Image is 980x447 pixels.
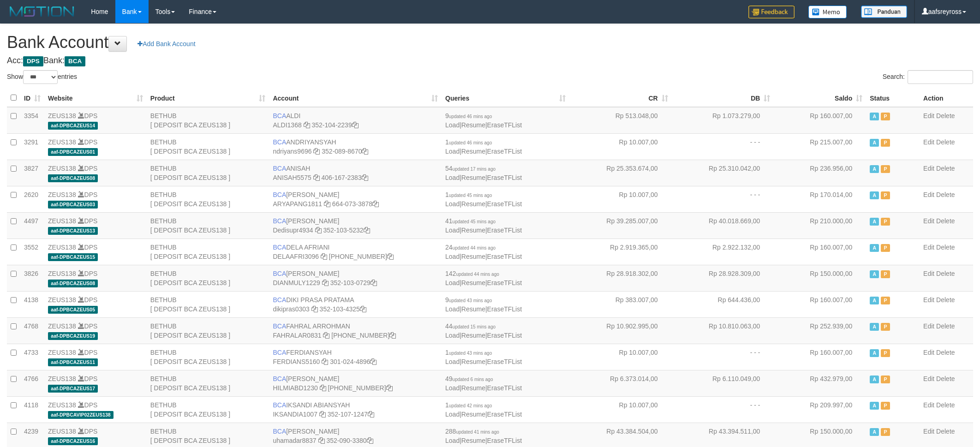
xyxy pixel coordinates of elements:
a: ZEUS138 [48,244,76,251]
a: uhamadar8837 [273,437,316,444]
a: Copy FAHRALAR0831 to clipboard [323,332,329,339]
a: Edit [923,375,934,382]
td: 3552 [20,238,44,265]
span: Paused [881,375,890,383]
a: EraseTFList [487,148,522,155]
a: DELAAFRI3096 [273,253,319,260]
a: EraseTFList [487,437,522,444]
th: ID: activate to sort column ascending [20,89,44,107]
a: ALDI1368 [273,121,301,129]
a: Resume [461,121,485,129]
td: Rp 10.007,00 [569,344,672,370]
a: Resume [461,332,485,339]
span: updated 43 mins ago [449,351,492,356]
input: Search: [908,70,973,84]
span: Paused [881,139,890,147]
td: BETHUB [ DEPOSIT BCA ZEUS138 ] [147,107,269,134]
td: BETHUB [ DEPOSIT BCA ZEUS138 ] [147,133,269,160]
a: Delete [936,191,955,198]
td: BETHUB [ DEPOSIT BCA ZEUS138 ] [147,317,269,344]
a: HILMIABD1230 [273,384,317,392]
a: ANISAH5575 [273,174,311,181]
a: Edit [923,112,934,119]
a: Copy DELAAFRI3096 to clipboard [321,253,327,260]
a: Copy 3521035232 to clipboard [364,226,370,234]
span: 44 [445,322,496,330]
td: Rp 215.007,00 [774,133,866,160]
th: Product: activate to sort column ascending [147,89,269,107]
a: Load [445,411,460,418]
td: [PERSON_NAME] 352-103-5232 [269,212,442,238]
span: | | [445,270,522,286]
span: Paused [881,218,890,226]
a: Delete [936,217,955,225]
a: Delete [936,138,955,146]
td: Rp 2.919.365,00 [569,238,672,265]
td: DPS [44,238,147,265]
td: DPS [44,186,147,212]
span: aaf-DPBCAZEUS03 [48,201,98,209]
a: IKSANDIA1007 [273,411,317,418]
a: Edit [923,401,934,409]
td: Rp 160.007,00 [774,238,866,265]
span: BCA [273,191,286,198]
a: ZEUS138 [48,112,76,119]
td: FERDIANSYAH 301-024-4896 [269,344,442,370]
td: Rp 170.014,00 [774,186,866,212]
a: Resume [461,174,485,181]
span: BCA [273,138,286,146]
a: Copy 5665095158 to clipboard [389,332,396,339]
a: ZEUS138 [48,428,76,435]
a: Copy 7495214257 to clipboard [386,384,393,392]
span: BCA [273,217,286,225]
td: Rp 210.000,00 [774,212,866,238]
span: updated 17 mins ago [453,167,496,172]
span: updated 6 mins ago [453,377,493,382]
a: Delete [936,244,955,251]
span: Active [870,323,879,331]
span: 54 [445,165,496,172]
span: aaf-DPBCAZEUS15 [48,253,98,261]
span: 1 [445,349,492,356]
span: updated 46 mins ago [449,140,492,145]
a: ZEUS138 [48,191,76,198]
span: 9 [445,296,492,304]
span: updated 15 mins ago [453,324,496,329]
a: Resume [461,305,485,313]
a: Copy ALDI1368 to clipboard [304,121,310,129]
span: BCA [273,375,286,382]
span: 1 [445,191,492,198]
a: Delete [936,401,955,409]
a: ZEUS138 [48,138,76,146]
a: EraseTFList [487,253,522,260]
td: Rp 39.285.007,00 [569,212,672,238]
td: Rp 10.007,00 [569,186,672,212]
td: FAHRAL ARROHMAN [PHONE_NUMBER] [269,317,442,344]
span: 24 [445,244,496,251]
span: | | [445,191,522,208]
a: Edit [923,165,934,172]
span: 41 [445,217,496,225]
th: Queries: activate to sort column ascending [442,89,569,107]
td: DPS [44,291,147,317]
a: Load [445,121,460,129]
td: IKSANDI ABIANSYAH 352-107-1247 [269,396,442,423]
a: Load [445,332,460,339]
a: EraseTFList [487,305,522,313]
a: Delete [936,112,955,119]
a: Resume [461,226,485,234]
a: Edit [923,270,934,277]
a: Copy ARYAPANG1811 to clipboard [324,200,330,208]
td: 4118 [20,396,44,423]
td: ALDI 352-104-2239 [269,107,442,134]
span: aaf-DPBCAZEUS08 [48,174,98,182]
a: Copy dikipras0303 to clipboard [311,305,318,313]
td: Rp 432.979,00 [774,370,866,396]
a: Copy Dedisupr4934 to clipboard [315,226,322,234]
a: Edit [923,138,934,146]
td: ANISAH 406-167-2383 [269,160,442,186]
td: - - - [672,396,774,423]
td: DPS [44,370,147,396]
a: DIANMULY1229 [273,279,320,286]
td: DPS [44,317,147,344]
